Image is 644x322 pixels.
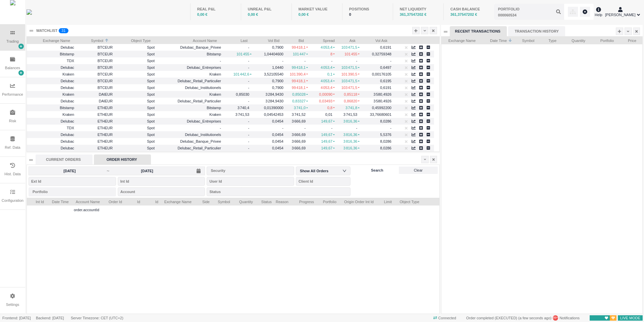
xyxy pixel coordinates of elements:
[185,86,221,90] span: Delubac_Institutionels
[177,79,221,83] span: Delubac_Retail_Particulier
[321,119,335,123] span: 149,67
[33,168,107,174] input: Start date
[466,316,517,320] span: Order completed (EXECUTED)
[265,92,283,96] span: 3 284,9430
[120,188,198,195] div: Account
[272,133,283,137] span: 0,0454
[209,188,343,195] div: Status
[553,316,558,320] span: 99+
[380,79,391,83] span: 0,6195
[29,177,116,186] input: Ext Id
[364,37,387,43] span: Vol Ask
[78,111,113,119] span: ETHEUR
[464,315,582,322] div: Notifications
[177,99,221,103] span: Delubac_Retail_Particulier
[450,26,507,36] div: RECENT TRANSACTIONS
[484,37,507,43] span: Date Time
[516,37,534,43] span: Symbol
[6,302,19,308] div: Settings
[248,86,252,90] span: -
[26,9,32,15] img: wyden_logotype_blue.svg
[248,146,252,150] span: -
[33,188,109,195] div: Portfolio
[380,146,391,150] span: 8,0286
[248,99,252,103] span: -
[331,126,335,130] span: -
[344,52,360,56] span: 101 455
[292,146,308,150] span: 3 666,69
[272,146,283,150] span: 0,0454
[264,106,283,110] span: 0,01390000
[321,65,335,70] span: 4 053,4
[265,99,283,103] span: 3 284,9430
[605,12,635,18] span: [PERSON_NAME]
[318,198,336,204] span: Portfolio
[5,145,20,150] div: Ref. Data
[236,52,252,56] span: 101 455
[36,154,93,165] div: CURRENT ORDERS
[287,37,304,43] span: Bid
[593,37,614,43] span: Portfolio
[292,99,308,103] span: 0,83327
[117,84,155,92] span: Spot
[78,44,113,51] span: BTCEUR
[117,138,155,145] span: Spot
[117,97,155,105] span: Spot
[162,198,192,204] span: Exchange Name
[296,177,351,186] input: Client Id
[373,92,391,96] span: 3 580,4926
[59,28,68,33] sup: 31
[293,52,308,56] span: 101 447
[257,198,272,204] span: Status
[321,79,335,83] span: 4 053,4
[9,118,16,124] div: Risk
[207,106,221,110] span: Bitstamp
[349,6,386,12] div: POSITIONS
[78,124,113,132] span: ETHEUR
[272,139,283,143] span: 0,0454
[292,139,308,143] span: 3 666,69
[282,59,283,63] span: -
[304,59,308,63] span: -
[321,146,335,150] span: 149,67
[248,133,252,137] span: -
[78,71,113,78] span: BTCEUR
[321,139,335,143] span: 149,67
[390,126,391,130] span: -
[344,99,360,103] span: 0,86820
[380,133,391,137] span: 5,5376
[220,126,221,130] span: -
[304,126,308,130] span: -
[60,106,74,110] span: Bitstamp
[61,28,63,35] p: 3
[264,112,283,117] span: 0,04542453
[197,12,208,16] span: 0,00 €
[343,133,360,137] span: 3 816,36
[343,139,360,143] span: 3 816,36
[248,59,252,63] span: -
[248,45,252,49] span: -
[498,6,520,12] div: PORTFOLIO
[380,65,391,70] span: 0,6497
[235,112,252,117] span: 3 741,53
[62,72,74,76] span: Kraken
[380,119,391,123] span: 8,0286
[78,77,113,85] span: BTCEUR
[237,106,252,110] span: 3 740,4
[207,52,221,56] span: Bitstamp
[373,99,391,103] span: 3 580,4926
[180,139,221,143] span: Delubac_Banque_Privee
[292,119,308,123] span: 3 666,69
[400,6,437,12] div: NET LIQUIDITY
[248,6,285,12] div: UNREAL P&L
[117,64,155,72] span: Spot
[78,37,103,43] span: Symbol
[61,99,74,103] span: Delubac
[321,133,335,137] span: 149,67
[209,72,221,76] span: Kraken
[61,79,74,83] span: Delubac
[290,72,308,76] span: 101 390,4
[292,112,308,117] span: 3 741,52
[342,169,346,173] i: icon: down
[282,126,283,130] span: -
